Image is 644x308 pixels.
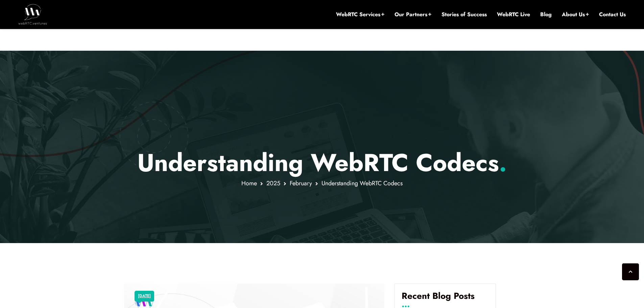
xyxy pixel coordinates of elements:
[241,179,257,188] a: Home
[321,179,403,188] span: Understanding WebRTC Codecs
[18,4,47,24] img: WebRTC.ventures
[138,292,151,301] a: [DATE]
[497,11,530,18] a: WebRTC Live
[395,11,431,18] a: Our Partners
[402,291,489,306] h4: Recent Blog Posts
[599,11,626,18] a: Contact Us
[442,11,487,18] a: Stories of Success
[540,11,552,18] a: Blog
[562,11,589,18] a: About Us
[266,179,280,188] a: 2025
[499,145,507,180] span: .
[124,148,520,177] p: Understanding WebRTC Codecs
[336,11,384,18] a: WebRTC Services
[290,179,312,188] a: February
